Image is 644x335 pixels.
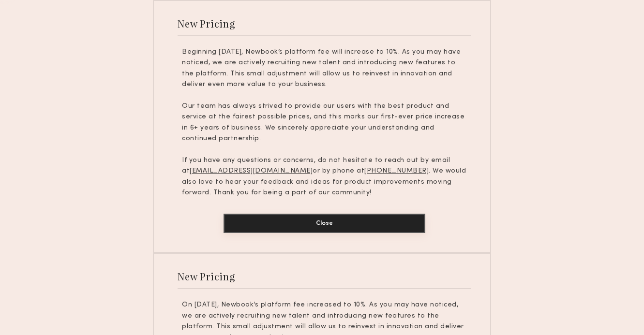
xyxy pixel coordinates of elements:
p: If you have any questions or concerns, do not hesitate to reach out by email at or by phone at . ... [182,155,466,199]
u: [PHONE_NUMBER] [364,168,429,174]
button: Close [224,214,425,233]
div: New Pricing [178,17,235,30]
u: [EMAIL_ADDRESS][DOMAIN_NAME] [190,168,313,174]
p: Beginning [DATE], Newbook’s platform fee will increase to 10%. As you may have noticed, we are ac... [182,47,466,90]
p: Our team has always strived to provide our users with the best product and service at the fairest... [182,101,466,145]
div: New Pricing [178,270,235,283]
